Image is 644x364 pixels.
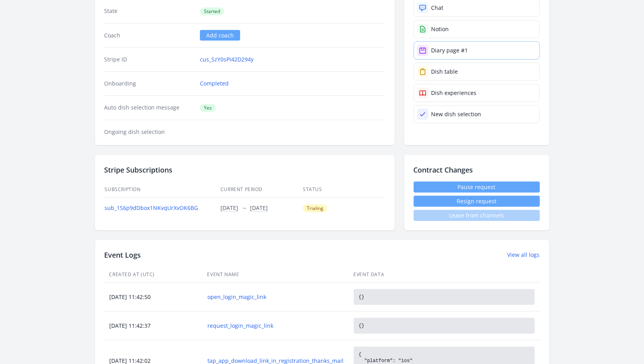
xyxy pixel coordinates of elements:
th: Event Data [349,267,539,283]
th: Status [302,182,385,198]
h2: Stripe Subscriptions [105,164,385,175]
button: Resign request [414,196,540,207]
div: Diary page #1 [431,46,468,54]
a: View all logs [508,251,540,259]
th: Created At (UTC) [105,267,203,283]
th: Current Period [220,182,302,198]
dt: Auto dish selection message [105,104,194,112]
span: Yes [200,104,216,112]
a: cus_SzY0sPI42D294y [200,56,254,63]
h2: Contract Changes [414,164,540,175]
div: Dish experiences [431,89,477,97]
span: Leave from channels [414,210,540,221]
a: New dish selection [414,105,540,123]
span: Started [200,7,224,15]
dt: Ongoing dish selection [105,128,194,136]
pre: {} [354,289,534,305]
div: Chat [431,4,444,12]
button: [DATE] [220,204,238,212]
a: Dish experiences [414,84,540,102]
pre: {} [354,318,534,334]
a: Pause request [414,182,540,193]
span: → [241,204,247,212]
a: Add coach [200,30,240,41]
div: [DATE] 11:42:37 [105,322,202,330]
span: Trialing [303,204,327,212]
a: open_login_magic_link [207,293,343,301]
a: sub_1S6p9dDbox1NKvqUrXvOK6BG [105,204,198,212]
a: request_login_magic_link [207,322,343,330]
dt: Coach [105,32,194,39]
button: [DATE] [250,204,268,212]
div: Dish table [431,68,458,76]
a: Diary page #1 [414,41,540,59]
a: Completed [200,80,229,87]
dt: Stripe ID [105,56,194,63]
th: Event Name [202,267,349,283]
a: Notion [414,20,540,38]
h2: Event Logs [105,249,141,260]
div: [DATE] 11:42:50 [105,293,202,301]
a: Dish table [414,63,540,81]
div: Notion [431,25,449,33]
div: New dish selection [431,110,482,118]
th: Subscription [105,182,220,198]
dt: Onboarding [105,80,194,87]
dt: State [105,7,194,15]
